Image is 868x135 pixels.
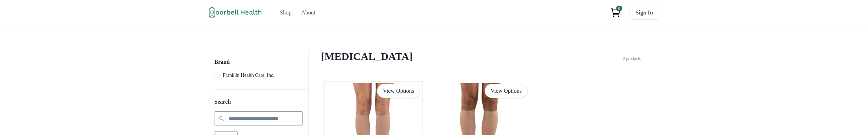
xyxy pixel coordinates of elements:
[607,6,624,20] a: View cart
[377,84,420,98] a: View Options
[215,98,303,111] h5: Search
[623,55,641,62] p: 2 products
[215,59,303,72] h5: Brand
[276,6,296,20] a: Shop
[223,72,275,79] p: Franklin Health Care, Inc.
[280,8,292,17] div: Shop
[297,6,319,20] a: About
[630,6,659,20] a: Sign In
[321,50,623,63] h4: [MEDICAL_DATA]
[301,8,315,17] div: About
[616,6,622,11] span: 0
[485,84,528,98] a: View Options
